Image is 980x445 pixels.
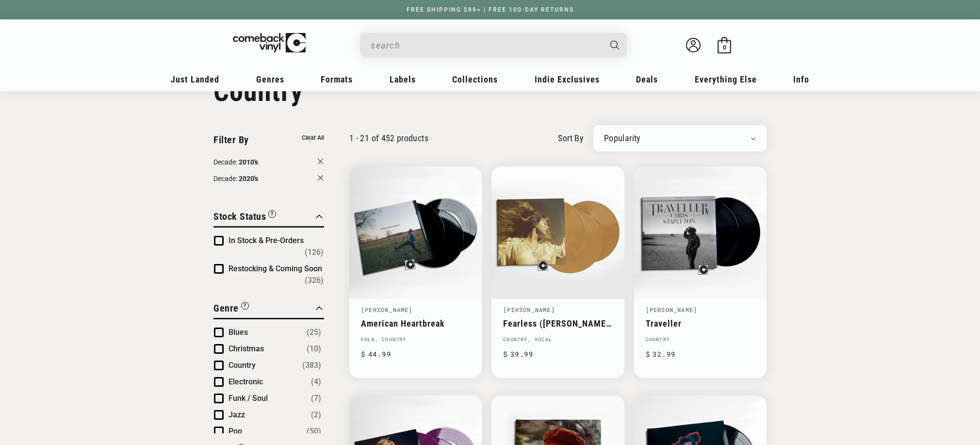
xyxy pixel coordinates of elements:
[646,306,698,313] a: [PERSON_NAME]
[213,134,249,146] span: Filter By
[229,427,242,436] span: Pop
[321,74,353,84] span: Formats
[371,35,601,55] input: When autocomplete results are available use up and down arrows to review and enter to select
[793,74,809,84] span: Info
[229,377,263,386] span: Electronic
[305,275,324,286] span: Number of products: (326)
[229,264,322,273] span: Restocking & Coming Soon
[171,74,219,84] span: Just Landed
[229,410,245,419] span: Jazz
[390,74,416,84] span: Labels
[558,132,584,145] label: sort by
[307,426,321,437] span: Number of products: (50)
[311,409,321,421] span: Number of products: (2)
[311,393,321,404] span: Number of products: (7)
[360,33,627,57] div: Search
[503,318,612,329] a: Fearless ([PERSON_NAME] Version)
[229,328,248,337] span: Blues
[307,327,321,338] span: Number of products: (25)
[213,211,266,222] span: Stock Status
[213,302,239,314] span: Genre
[229,236,304,245] span: In Stock & Pre-Orders
[229,361,256,370] span: Country
[213,175,237,182] span: Decade:
[695,74,757,84] span: Everything Else
[213,157,324,169] button: Clear filter by Decade 2010's
[239,175,258,182] span: 2020's
[723,44,726,51] span: 0
[311,376,321,388] span: Number of products: (4)
[213,209,276,226] button: Filter by Stock Status
[213,158,237,166] span: Decade:
[302,132,324,143] button: Clear all filters
[302,360,321,371] span: Number of products: (383)
[305,247,324,258] span: Number of products: (126)
[229,394,268,403] span: Funk / Soul
[636,74,658,84] span: Deals
[602,33,628,57] button: Search
[646,318,755,329] a: Traveller
[503,306,555,313] a: [PERSON_NAME]
[239,158,258,166] span: 2010's
[213,173,324,186] button: Clear filter by Decade 2020's
[361,306,413,313] a: [PERSON_NAME]
[397,6,584,13] a: FREE SHIPPING $89+ | FREE 100-DAY RETURNS
[535,74,600,84] span: Indie Exclusives
[361,318,470,329] a: American Heartbreak
[229,344,264,353] span: Christmas
[307,343,321,355] span: Number of products: (10)
[452,74,498,84] span: Collections
[213,301,249,318] button: Filter by Genre
[256,74,284,84] span: Genres
[349,133,428,143] p: 1 - 21 of 452 products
